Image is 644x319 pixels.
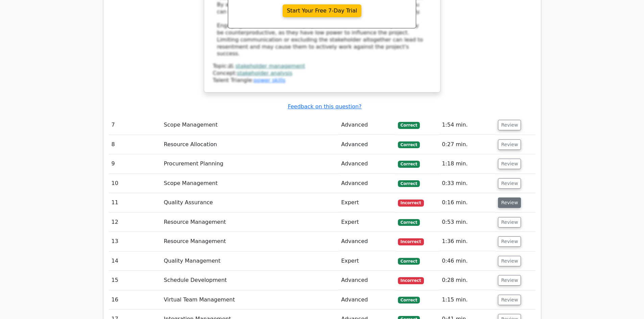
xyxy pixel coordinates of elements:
[398,161,420,167] span: Correct
[398,297,420,303] span: Correct
[338,232,395,251] td: Advanced
[213,63,431,70] div: Topic:
[338,154,395,174] td: Advanced
[235,63,305,69] a: stakeholder management
[338,174,395,193] td: Advanced
[439,271,495,290] td: 0:28 min.
[398,122,420,129] span: Correct
[439,135,495,154] td: 0:27 min.
[109,213,161,232] td: 12
[338,213,395,232] td: Expert
[498,197,521,208] button: Review
[109,154,161,174] td: 9
[338,115,395,135] td: Advanced
[398,219,420,226] span: Correct
[161,174,339,193] td: Scope Management
[161,290,339,310] td: Virtual Team Management
[498,159,521,169] button: Review
[498,139,521,150] button: Review
[498,275,521,286] button: Review
[109,271,161,290] td: 15
[439,213,495,232] td: 0:53 min.
[161,115,339,135] td: Scope Management
[161,213,339,232] td: Resource Management
[498,178,521,189] button: Review
[288,103,361,110] a: Feedback on this question?
[439,115,495,135] td: 1:54 min.
[398,238,424,245] span: Incorrect
[161,135,339,154] td: Resource Allocation
[161,232,339,251] td: Resource Management
[109,174,161,193] td: 10
[439,232,495,251] td: 1:36 min.
[161,154,339,174] td: Procurement Planning
[498,217,521,228] button: Review
[398,180,420,187] span: Correct
[161,271,339,290] td: Schedule Development
[109,135,161,154] td: 8
[283,4,362,17] a: Start Your Free 7-Day Trial
[254,77,285,83] a: power skills
[109,232,161,251] td: 13
[439,154,495,174] td: 1:18 min.
[213,63,431,84] div: Talent Triangle:
[338,271,395,290] td: Advanced
[338,251,395,271] td: Expert
[109,115,161,135] td: 7
[338,135,395,154] td: Advanced
[398,277,424,284] span: Incorrect
[398,141,420,148] span: Correct
[213,70,431,77] div: Concept:
[109,193,161,212] td: 11
[498,120,521,130] button: Review
[338,290,395,310] td: Advanced
[161,193,339,212] td: Quality Assurance
[439,174,495,193] td: 0:33 min.
[498,236,521,247] button: Review
[439,193,495,212] td: 0:16 min.
[498,256,521,266] button: Review
[161,251,339,271] td: Quality Management
[237,70,292,76] a: stakeholder analysis
[109,290,161,310] td: 16
[439,290,495,310] td: 1:15 min.
[338,193,395,212] td: Expert
[398,200,424,206] span: Incorrect
[498,295,521,305] button: Review
[109,251,161,271] td: 14
[398,258,420,265] span: Correct
[439,251,495,271] td: 0:46 min.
